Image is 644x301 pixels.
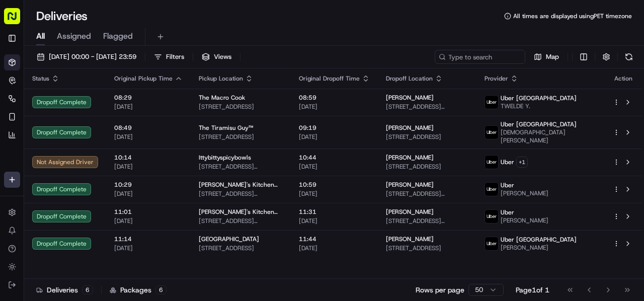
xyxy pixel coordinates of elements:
div: Page 1 of 1 [516,285,549,295]
span: All times are displayed using PET timezone [513,12,632,20]
img: uber-new-logo.jpeg [485,210,498,223]
div: 💻 [85,146,93,155]
span: [STREET_ADDRESS] [386,133,468,141]
div: Deliveries [36,285,93,295]
a: 💻API Documentation [81,141,166,160]
span: [STREET_ADDRESS][PERSON_NAME] [199,190,283,198]
span: [STREET_ADDRESS] [199,244,283,252]
span: Status [32,74,49,83]
span: Uber [GEOGRAPHIC_DATA] [501,236,577,244]
div: We're available if you need us! [34,106,127,114]
span: [PERSON_NAME] [501,189,548,197]
span: [PERSON_NAME]'s Kitchen LLC [199,181,283,189]
span: [PERSON_NAME] [386,94,434,102]
span: [PERSON_NAME] [386,181,434,189]
span: API Documentation [95,145,162,156]
button: Start new chat [171,99,183,111]
span: Dropoff Location [386,74,433,83]
span: [DATE] [114,190,183,198]
button: [DATE] 00:00 - [DATE] 23:59 [32,50,141,64]
span: Uber [GEOGRAPHIC_DATA] [501,94,577,102]
img: uber-new-logo.jpeg [485,96,498,109]
input: Got a question? Start typing here... [26,64,181,75]
div: Packages [110,285,167,295]
span: [PERSON_NAME] [501,216,548,224]
span: [STREET_ADDRESS][US_STATE] [386,190,468,198]
span: 08:49 [114,124,183,132]
span: Uber [501,181,514,189]
span: [DATE] [299,163,370,171]
img: uber-new-logo.jpeg [485,156,498,169]
span: 11:01 [114,208,183,216]
p: Welcome 👋 [10,40,183,56]
span: [STREET_ADDRESS] [199,133,283,141]
span: Map [546,52,559,61]
span: The Tiramisu Guy™ [199,124,253,132]
span: [STREET_ADDRESS][PERSON_NAME] [386,103,468,111]
span: [DATE] [299,190,370,198]
span: [STREET_ADDRESS][PERSON_NAME] [199,217,283,225]
span: [STREET_ADDRESS][US_STATE] [386,217,468,225]
span: [STREET_ADDRESS][PERSON_NAME] [199,163,283,171]
span: [PERSON_NAME] [386,124,434,132]
span: 11:44 [299,235,370,243]
span: [DATE] [114,217,183,225]
p: Rows per page [416,285,464,295]
span: [GEOGRAPHIC_DATA] [199,235,259,243]
img: uber-new-logo.jpeg [485,237,498,250]
span: [PERSON_NAME] [386,154,434,162]
span: Uber [501,208,514,216]
span: Flagged [103,30,133,42]
span: [DATE] [299,133,370,141]
span: [DATE] [299,217,370,225]
button: +1 [516,157,528,168]
span: Original Pickup Time [114,74,173,83]
span: The Macro Cook [199,94,245,102]
span: 08:29 [114,94,183,102]
span: Provider [485,74,508,83]
button: Map [529,50,563,64]
span: 11:31 [299,208,370,216]
div: 6 [155,285,167,294]
a: Powered byPylon [71,170,122,178]
span: [DATE] [114,103,183,111]
img: uber-new-logo.jpeg [485,126,498,139]
span: Ittybittyspicybowls [199,154,251,162]
span: 10:29 [114,181,183,189]
div: Start new chat [34,96,165,106]
span: [PERSON_NAME] [386,235,434,243]
span: [PERSON_NAME] [501,244,577,252]
span: 10:59 [299,181,370,189]
span: Pickup Location [199,74,243,83]
span: [DATE] [299,244,370,252]
img: uber-new-logo.jpeg [485,183,498,196]
span: 10:44 [299,154,370,162]
span: [DEMOGRAPHIC_DATA][PERSON_NAME] [501,128,597,144]
span: 10:14 [114,154,183,162]
span: [STREET_ADDRESS] [199,103,283,111]
span: TWELDE Y. [501,102,577,110]
span: [DATE] [114,244,183,252]
span: 09:19 [299,124,370,132]
span: Views [214,52,231,61]
div: Action [613,74,634,83]
img: 1736555255976-a54dd68f-1ca7-489b-9aae-adbdc363a1c4 [10,96,28,114]
span: Assigned [57,30,91,42]
h1: Deliveries [36,8,88,24]
img: Nash [10,10,30,30]
button: Filters [149,50,189,64]
span: Uber [GEOGRAPHIC_DATA] [501,120,577,128]
button: Refresh [622,50,636,64]
button: Views [197,50,236,64]
span: 08:59 [299,94,370,102]
span: [DATE] [114,163,183,171]
span: All [36,30,45,42]
a: 📗Knowledge Base [6,141,81,160]
div: 📗 [10,146,18,155]
span: Uber [501,158,514,166]
span: Pylon [100,170,122,178]
input: Type to search [435,50,525,64]
span: [STREET_ADDRESS] [386,244,468,252]
span: [STREET_ADDRESS] [386,163,468,171]
div: 6 [82,285,93,294]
